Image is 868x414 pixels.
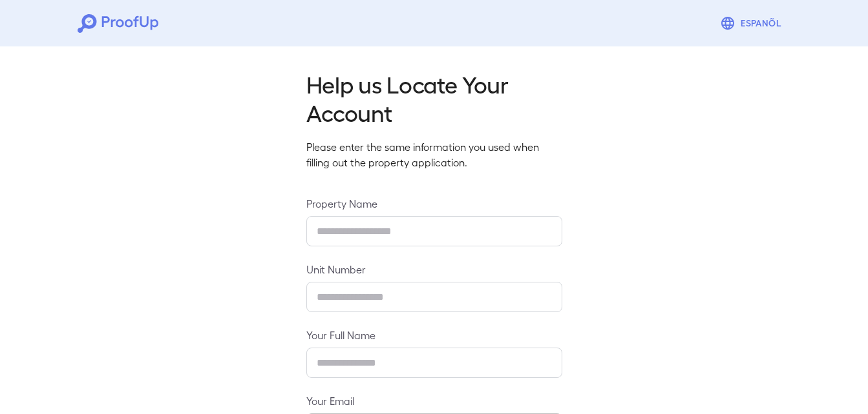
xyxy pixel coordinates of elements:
[306,328,562,342] label: Your Full Name
[306,139,562,170] p: Please enter the same information you used when filling out the property application.
[306,393,562,408] label: Your Email
[306,196,562,211] label: Property Name
[306,262,562,277] label: Unit Number
[306,70,562,126] h2: Help us Locate Your Account
[715,10,790,36] button: Espanõl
